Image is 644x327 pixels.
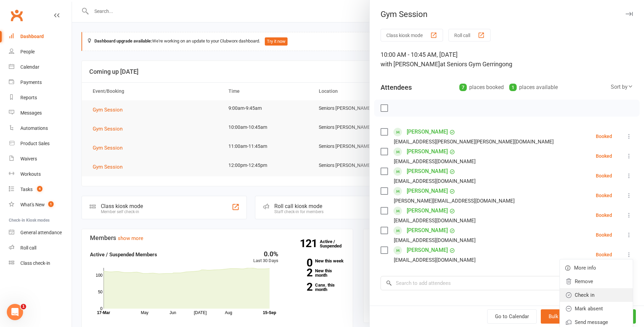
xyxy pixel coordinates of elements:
a: More info [560,261,633,275]
a: Waivers [9,151,72,167]
a: General attendance kiosk mode [9,225,72,240]
div: Class check-in [20,260,50,266]
a: Clubworx [8,7,25,24]
div: Booked [596,252,612,257]
div: Roll call [20,245,36,251]
div: [PERSON_NAME][EMAIL_ADDRESS][DOMAIN_NAME] [394,196,515,205]
div: Booked [596,134,612,139]
div: Gym Session [370,10,644,19]
div: Booked [596,173,612,178]
a: [PERSON_NAME] [407,126,448,137]
div: What's New [20,202,45,207]
a: Product Sales [9,136,72,151]
div: Reports [20,95,37,100]
span: with [PERSON_NAME] [381,61,440,68]
span: More info [574,264,596,272]
a: [PERSON_NAME] [407,186,448,196]
span: 1 [48,201,54,207]
a: [PERSON_NAME] [407,146,448,157]
button: Class kiosk mode [381,29,443,41]
div: [EMAIL_ADDRESS][DOMAIN_NAME] [394,216,476,225]
span: 4 [37,186,42,192]
div: People [20,49,35,54]
div: [EMAIL_ADDRESS][DOMAIN_NAME] [394,177,476,186]
a: What's New1 [9,197,72,212]
a: Class kiosk mode [9,256,72,271]
div: General attendance [20,230,62,235]
div: [EMAIL_ADDRESS][DOMAIN_NAME] [394,236,476,245]
a: People [9,44,72,59]
div: [EMAIL_ADDRESS][DOMAIN_NAME] [394,256,476,264]
a: Messages [9,105,72,121]
div: Product Sales [20,141,50,146]
div: Booked [596,213,612,218]
div: 7 [459,84,467,91]
a: Go to Calendar [487,309,537,324]
div: Payments [20,80,42,85]
a: [PERSON_NAME] [407,205,448,216]
div: Booked [596,233,612,237]
span: at Seniors Gym Gerringong [440,61,512,68]
div: Messages [20,110,42,116]
div: Booked [596,154,612,158]
button: Bulk add attendees [541,309,600,324]
div: Automations [20,125,48,131]
a: Mark absent [560,302,633,315]
div: 10:00 AM - 10:45 AM, [DATE] [381,50,633,69]
a: [PERSON_NAME] [407,225,448,236]
a: Reports [9,90,72,105]
div: Calendar [20,64,39,70]
a: Dashboard [9,29,72,44]
div: places available [509,83,558,92]
a: Payments [9,75,72,90]
iframe: Intercom live chat [7,304,23,320]
div: Booked [596,193,612,198]
div: Attendees [381,83,412,92]
span: 1 [21,304,26,309]
div: 1 [509,84,517,91]
div: Workouts [20,171,41,177]
div: Dashboard [20,34,44,39]
a: [PERSON_NAME] [407,166,448,177]
div: places booked [459,83,504,92]
a: [PERSON_NAME] [407,245,448,256]
a: Tasks 4 [9,182,72,197]
div: Sort by [611,83,633,91]
a: Automations [9,121,72,136]
a: Check in [560,288,633,302]
div: [EMAIL_ADDRESS][PERSON_NAME][PERSON_NAME][DOMAIN_NAME] [394,137,554,146]
button: Roll call [448,29,491,41]
input: Search to add attendees [381,276,633,290]
div: [EMAIL_ADDRESS][DOMAIN_NAME] [394,157,476,166]
div: Tasks [20,187,33,192]
a: Remove [560,275,633,288]
div: Waivers [20,156,37,161]
a: Workouts [9,167,72,182]
a: Roll call [9,240,72,256]
a: Calendar [9,59,72,75]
